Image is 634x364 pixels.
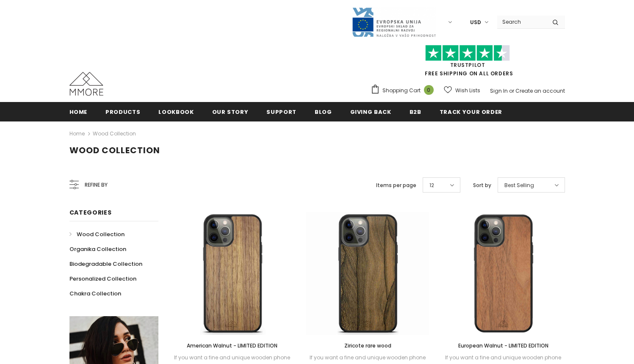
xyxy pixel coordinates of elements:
[429,181,434,190] span: 12
[371,49,565,77] span: FREE SHIPPING ON ALL ORDERS
[69,290,121,298] span: Chakra Collection
[424,85,434,95] span: 0
[69,72,103,96] img: MMORE Cases
[371,84,438,97] a: Shopping Cart 0
[69,271,136,286] a: Personalized Collection
[382,86,421,95] span: Shopping Cart
[444,83,480,98] a: Wish Lists
[69,144,160,156] span: Wood Collection
[69,286,121,301] a: Chakra Collection
[93,130,136,137] a: Wood Collection
[306,341,429,350] a: Ziricote rare wood
[425,45,510,61] img: Trust Pilot Stars
[158,108,194,116] span: Lookbook
[376,181,416,190] label: Items per page
[440,108,502,116] span: Track your order
[187,342,277,349] span: American Walnut - LIMITED EDITION
[105,108,140,116] span: Products
[77,230,125,238] span: Wood Collection
[69,245,126,253] span: Organika Collection
[158,102,194,121] a: Lookbook
[504,181,534,190] span: Best Selling
[171,341,294,350] a: American Walnut - LIMITED EDITION
[266,108,296,116] span: support
[69,208,112,217] span: Categories
[212,102,249,121] a: Our Story
[69,242,126,256] a: Organika Collection
[350,108,391,116] span: Giving back
[440,102,502,121] a: Track your order
[515,87,565,94] a: Create an account
[266,102,296,121] a: support
[352,7,436,38] img: Javni Razpis
[350,102,391,121] a: Giving back
[69,129,85,139] a: Home
[315,102,332,121] a: Blog
[69,275,136,283] span: Personalized Collection
[212,108,249,116] span: Our Story
[85,180,108,190] span: Refine by
[69,108,88,116] span: Home
[442,341,565,350] a: European Walnut - LIMITED EDITION
[473,181,491,190] label: Sort by
[105,102,140,121] a: Products
[497,16,546,28] input: Search Site
[69,260,142,268] span: Biodegradable Collection
[455,86,480,95] span: Wish Lists
[450,61,485,69] a: Trustpilot
[315,108,332,116] span: Blog
[69,102,88,121] a: Home
[410,108,421,116] span: B2B
[69,227,125,242] a: Wood Collection
[344,342,391,349] span: Ziricote rare wood
[490,87,508,94] a: Sign In
[352,18,436,25] a: Javni Razpis
[509,87,514,94] span: or
[410,102,421,121] a: B2B
[458,342,548,349] span: European Walnut - LIMITED EDITION
[470,18,481,27] span: USD
[69,256,142,271] a: Biodegradable Collection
